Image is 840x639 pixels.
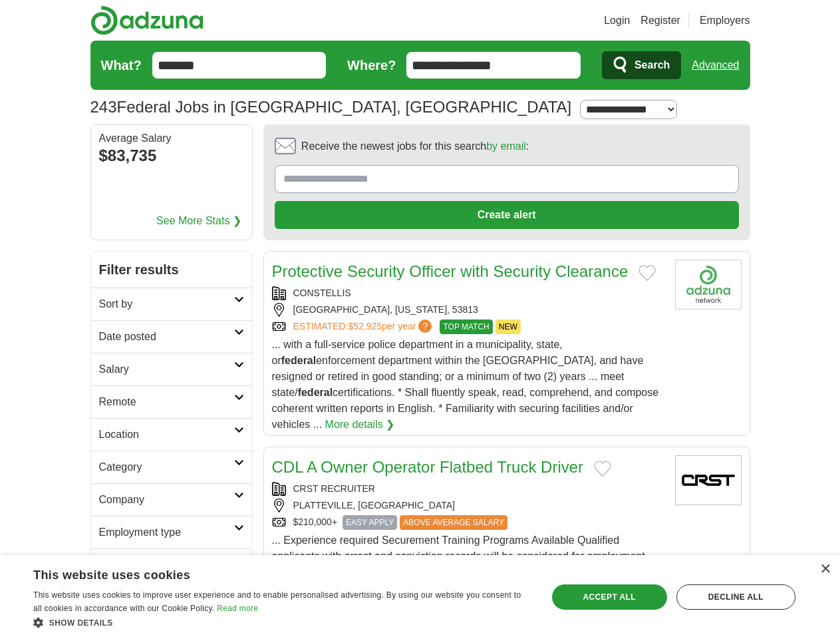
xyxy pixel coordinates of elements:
[275,201,739,229] button: Create alert
[272,482,664,496] div: CRST RECRUITER
[676,584,795,610] div: Decline all
[604,13,630,29] a: Login
[90,95,117,119] span: 243
[99,296,234,312] h2: Sort by
[272,458,584,476] a: CDL A Owner Operator Flatbed Truck Driver
[90,5,204,35] img: Adzuna logo
[91,418,252,451] a: Location
[49,618,113,628] span: Show details
[495,319,521,334] span: NEW
[90,98,572,116] h1: Federal Jobs in [GEOGRAPHIC_DATA], [GEOGRAPHIC_DATA]
[400,515,507,530] span: ABOVE AVERAGE SALARY
[348,321,382,331] span: $52,925
[272,303,664,317] div: [GEOGRAPHIC_DATA], [US_STATE], 53813
[99,361,234,377] h2: Salary
[91,451,252,483] a: Category
[272,339,659,430] span: ... with a full-service police department in a municipality, state, or enforcement department wit...
[91,320,252,353] a: Date posted
[217,604,258,613] a: Read more, opens a new window
[33,590,521,613] span: This website uses cookies to improve user experience and to enable personalised advertising. By u...
[700,13,750,29] a: Employers
[440,319,492,334] span: TOP MATCH
[91,353,252,385] a: Salary
[91,483,252,516] a: Company
[486,140,526,152] a: by email
[343,515,397,530] span: EASY APPLY
[272,262,629,280] a: Protective Security Officer with Security Clearance
[99,394,234,410] h2: Remote
[99,133,244,144] div: Average Salary
[640,13,680,29] a: Register
[634,52,670,79] span: Search
[99,492,234,508] h2: Company
[272,286,664,300] div: CONSTELLIS
[91,288,252,320] a: Sort by
[33,563,498,583] div: This website uses cookies
[99,427,234,443] h2: Location
[675,260,742,310] img: Company logo
[298,387,333,398] strong: federal
[272,515,664,530] div: $210,000+
[156,213,241,229] a: See More Stats ❯
[675,455,742,505] img: Company logo
[820,564,830,574] div: Close
[552,584,667,610] div: Accept all
[33,616,531,629] div: Show details
[638,265,656,281] button: Add to favorite jobs
[99,329,234,345] h2: Date posted
[594,461,611,477] button: Add to favorite jobs
[99,525,234,540] h2: Employment type
[293,319,435,334] a: ESTIMATED:$52,925per year?
[602,51,681,79] button: Search
[91,516,252,548] a: Employment type
[347,55,396,75] label: Where?
[99,459,234,475] h2: Category
[418,319,432,333] span: ?
[301,138,529,154] span: Receive the newest jobs for this search :
[281,355,316,366] strong: federal
[325,417,395,433] a: More details ❯
[91,385,252,418] a: Remote
[272,534,645,578] span: ... Experience required Securement Training Programs Available Qualified applicants with arrest a...
[91,548,252,581] a: Hours
[101,55,142,75] label: What?
[272,499,664,513] div: PLATTEVILLE, [GEOGRAPHIC_DATA]
[692,52,739,79] a: Advanced
[99,144,244,168] div: $83,735
[91,252,252,288] h2: Filter results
